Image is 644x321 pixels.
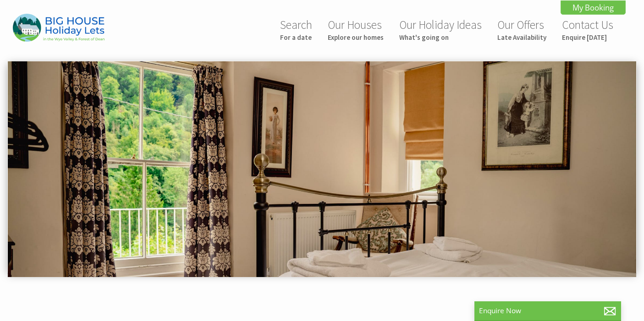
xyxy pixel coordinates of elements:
[399,33,482,42] small: What's going on
[562,17,613,42] a: Contact UsEnquire [DATE]
[280,17,312,42] a: SearchFor a date
[328,17,384,42] a: Our HousesExplore our homes
[13,14,105,42] img: Big House Holiday Lets
[497,17,546,42] a: Our OffersLate Availability
[328,33,384,42] small: Explore our homes
[497,33,546,42] small: Late Availability
[562,33,613,42] small: Enquire [DATE]
[479,306,616,316] p: Enquire Now
[399,17,482,42] a: Our Holiday IdeasWhat's going on
[561,0,626,15] a: My Booking
[280,33,312,42] small: For a date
